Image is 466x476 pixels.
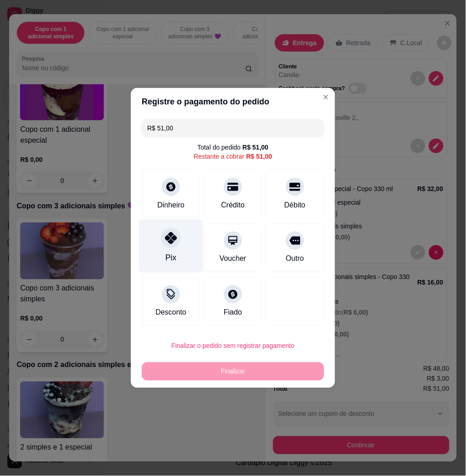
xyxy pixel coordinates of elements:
input: Ex.: hambúrguer de cordeiro [147,119,319,137]
div: Desconto [155,307,186,318]
button: Finalizar o pedido sem registrar pagamento [142,337,324,355]
div: Pix [166,252,176,264]
div: Restante a cobrar [194,152,272,161]
div: Voucher [220,254,247,264]
div: Dinheiro [157,200,185,211]
div: R$ 51,00 [246,152,272,161]
div: Débito [285,200,305,211]
div: Total do pedido [197,143,269,152]
div: R$ 51,00 [243,143,269,152]
button: Close [319,90,333,104]
div: Crédito [221,200,245,211]
div: Outro [286,254,304,264]
header: Registre o pagamento do pedido [131,88,335,115]
div: Fiado [224,307,242,318]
